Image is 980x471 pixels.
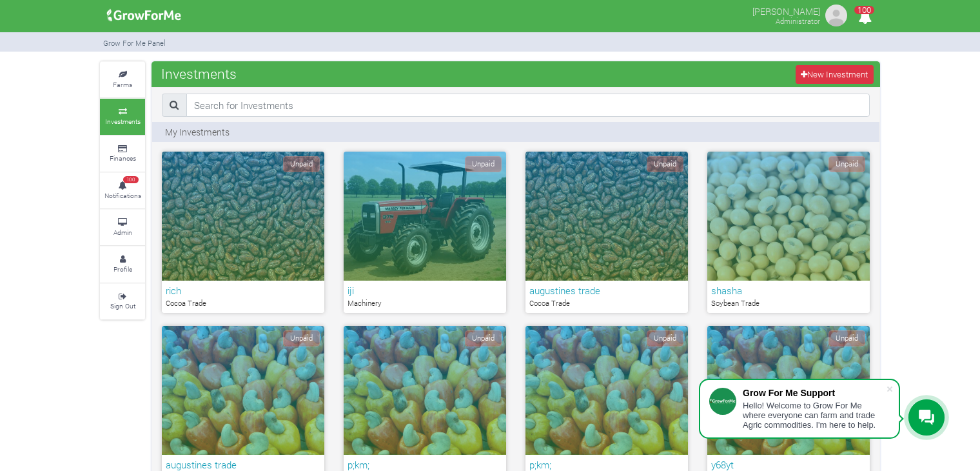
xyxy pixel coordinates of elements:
small: Profile [113,265,132,274]
small: Admin [113,228,132,237]
h6: y68yt [711,459,866,470]
a: Unpaid shasha Soybean Trade [707,152,870,313]
h6: augustines trade [529,285,684,296]
i: Notifications [852,3,877,32]
a: Unpaid iji Machinery [344,152,506,313]
a: Investments [100,99,145,134]
span: Unpaid [465,330,502,346]
div: Hello! Welcome to Grow For Me where everyone can farm and trade Agric commodities. I'm here to help. [743,401,886,430]
a: Farms [100,62,145,97]
p: Machinery [348,298,502,309]
a: Finances [100,136,145,172]
p: Cocoa Trade [166,298,320,309]
p: My Investments [165,125,230,139]
a: Admin [100,210,145,245]
span: 100 [123,176,139,184]
a: Unpaid augustines trade Cocoa Trade [525,152,688,313]
a: New Investment [796,65,874,84]
h6: shasha [711,285,866,296]
p: [PERSON_NAME] [752,3,820,18]
small: Grow For Me Panel [103,38,166,48]
span: Unpaid [283,330,320,346]
small: Farms [113,80,132,89]
span: Investments [158,61,240,86]
small: Sign Out [110,301,135,310]
input: Search for Investments [186,94,870,117]
p: Soybean Trade [711,298,866,309]
img: growforme image [823,3,849,28]
span: Unpaid [828,330,865,346]
span: Unpaid [465,156,502,172]
h6: p;km; [529,459,684,470]
small: Notifications [104,191,141,200]
span: Unpaid [828,156,865,172]
a: 100 [852,12,877,25]
span: Unpaid [283,156,320,172]
small: Administrator [776,16,820,26]
span: 100 [854,6,874,14]
h6: rich [166,285,320,296]
h6: augustines trade [166,459,320,470]
h6: p;km; [348,459,502,470]
a: Unpaid rich Cocoa Trade [162,152,324,313]
a: Profile [100,246,145,282]
small: Finances [110,154,136,163]
span: Unpaid [647,330,683,346]
a: Sign Out [100,284,145,319]
a: 100 Notifications [100,173,145,208]
div: Grow For Me Support [743,388,886,398]
p: Cocoa Trade [529,298,684,309]
small: Investments [105,117,141,126]
h6: iji [348,285,502,296]
span: Unpaid [647,156,683,172]
img: growforme image [103,3,186,28]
